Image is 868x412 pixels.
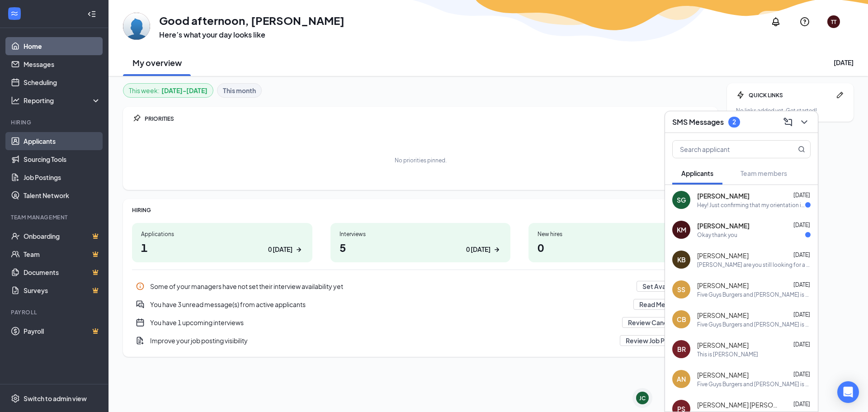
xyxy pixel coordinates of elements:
[799,117,810,128] svg: ChevronDown
[681,169,713,177] span: Applicants
[132,223,312,262] a: Applications10 [DATE]ArrowRight
[677,374,686,384] div: AN
[132,57,182,68] h2: My overview
[837,381,859,403] div: Open Intercom Messenger
[10,9,19,18] svg: WorkstreamLogo
[677,195,686,204] div: SG
[637,281,693,292] button: Set Availability
[793,401,810,407] span: [DATE]
[150,318,617,327] div: You have 1 upcoming interviews
[11,308,99,316] div: Payroll
[697,341,749,350] span: [PERSON_NAME]
[132,313,709,331] a: CalendarNewYou have 1 upcoming interviewsReview CandidatesPin
[24,227,101,245] a: OnboardingCrown
[330,223,511,262] a: Interviews50 [DATE]ArrowRight
[793,222,810,228] span: [DATE]
[835,90,844,99] svg: Pen
[622,317,693,328] button: Review Candidates
[141,240,303,255] h1: 1
[770,16,781,27] svg: Notifications
[831,18,836,26] div: TT
[150,336,614,345] div: Improve your job posting visibility
[132,114,141,123] svg: Pin
[11,96,20,105] svg: Analysis
[639,394,646,402] div: JC
[736,107,844,114] div: No links added yet. Get started!
[697,201,805,209] div: Hey! Just confirming that my orientation is [DATE] at 2:30?
[793,341,810,348] span: [DATE]
[132,295,709,313] div: You have 3 unread message(s) from active applicants
[783,117,793,128] svg: ComposeMessage
[141,230,303,238] div: Applications
[24,186,101,204] a: Talent Network
[780,115,794,129] button: ComposeMessage
[793,281,810,288] span: [DATE]
[697,291,811,298] div: Five Guys Burgers and [PERSON_NAME] is so excited for you to join our team! Do you know anyone el...
[132,206,709,214] div: HIRING
[538,230,700,238] div: New hires
[136,336,145,345] svg: DocumentAdd
[793,192,810,199] span: [DATE]
[340,230,502,238] div: Interviews
[159,13,344,28] h1: Good afternoon, [PERSON_NAME]
[799,16,810,27] svg: QuestionInfo
[11,213,99,221] div: Team Management
[793,371,810,378] span: [DATE]
[24,150,101,168] a: Sourcing Tools
[697,231,737,239] div: Okay thank you
[132,313,709,331] div: You have 1 upcoming interviews
[538,240,700,255] h1: 0
[732,118,736,126] div: 2
[24,132,101,150] a: Applicants
[697,400,778,409] span: [PERSON_NAME] [PERSON_NAME]
[159,30,344,40] h3: Here’s what your day looks like
[492,245,501,254] svg: ArrowRight
[673,141,780,158] input: Search applicant
[150,282,631,291] div: Some of your managers have not set their interview availability yet
[24,263,101,281] a: DocumentsCrown
[395,156,447,164] div: No priorities pinned.
[24,394,87,403] div: Switch to admin view
[132,295,709,313] a: DoubleChatActiveYou have 3 unread message(s) from active applicantsRead MessagesPin
[736,90,745,99] svg: Bolt
[24,245,101,263] a: TeamCrown
[223,85,256,95] b: This month
[677,345,686,354] div: BR
[697,350,758,358] div: This is [PERSON_NAME]
[697,281,749,290] span: [PERSON_NAME]
[697,221,750,230] span: [PERSON_NAME]
[24,168,101,186] a: Job Postings
[11,118,99,126] div: Hiring
[87,9,96,19] svg: Collapse
[11,394,20,403] svg: Settings
[150,300,628,309] div: You have 3 unread message(s) from active applicants
[123,13,150,40] img: Tonia Turpin
[677,285,685,294] div: SS
[697,261,811,269] div: [PERSON_NAME] are you still looking for a position?
[697,251,749,260] span: [PERSON_NAME]
[834,58,854,67] div: [DATE]
[620,335,693,346] button: Review Job Postings
[24,37,101,55] a: Home
[697,311,749,320] span: [PERSON_NAME]
[129,85,208,95] div: This week :
[798,146,805,153] svg: MagnifyingGlass
[24,322,101,340] a: PayrollCrown
[24,96,101,105] div: Reporting
[697,370,749,379] span: [PERSON_NAME]
[24,55,101,73] a: Messages
[145,115,709,123] div: PRIORITIES
[697,321,811,328] div: Five Guys Burgers and [PERSON_NAME] is so excited for you to join our team! Do you know anyone el...
[132,331,709,350] a: DocumentAddImprove your job posting visibilityReview Job PostingsPin
[132,277,709,295] a: InfoSome of your managers have not set their interview availability yetSet AvailabilityPin
[793,311,810,318] span: [DATE]
[741,169,787,177] span: Team members
[132,331,709,350] div: Improve your job posting visibility
[340,240,502,255] h1: 5
[633,299,693,310] button: Read Messages
[749,91,832,99] div: QUICK LINKS
[136,282,145,291] svg: Info
[677,255,686,264] div: KB
[268,245,292,254] div: 0 [DATE]
[132,277,709,295] div: Some of your managers have not set their interview availability yet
